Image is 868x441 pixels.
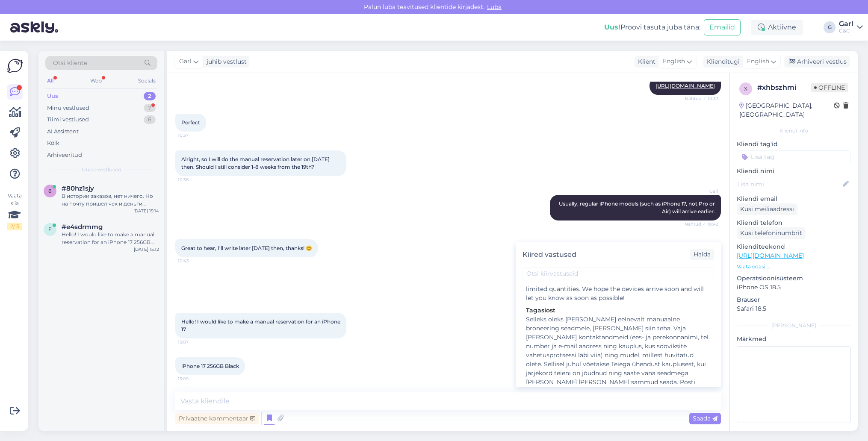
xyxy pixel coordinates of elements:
div: 2 / 3 [7,223,22,230]
div: Vaata siia [7,192,22,230]
span: English [747,57,769,66]
div: Web [89,75,103,86]
div: Tiimi vestlused [47,115,89,124]
p: Kliendi email [737,194,851,203]
div: Kliendi info [737,127,851,135]
input: Lisa tag [737,150,851,163]
span: Nähtud ✓ 10:42 [685,221,718,227]
div: Arhiveeritud [47,151,82,159]
span: 8 [48,188,52,194]
span: Perfect [181,119,200,126]
div: All [45,75,55,86]
span: 10:38 [178,176,210,183]
div: Privaatne kommentaar [175,413,259,424]
div: 6 [144,115,156,124]
div: At the moment, the specific delivery time is not known, as the demand is high and the devices arr... [526,267,711,303]
div: Tagasiost [526,306,711,315]
div: Kiired vastused [523,250,576,260]
a: [URL][DOMAIN_NAME] [655,82,715,89]
p: Kliendi tag'id [737,140,851,149]
span: iPhone 17 256GB Black [181,363,239,369]
div: C&C [839,27,853,34]
span: 15:07 [178,339,210,345]
span: Great to hear, I’ll write later [DATE] then, thanks! 😊 [181,245,312,251]
p: Vaata edasi ... [737,263,851,270]
p: Kliendi nimi [737,167,851,176]
a: [URL][DOMAIN_NAME] [737,252,804,259]
div: juhib vestlust [203,57,247,66]
div: Selleks oleks [PERSON_NAME] eelnevalt manuaalne broneering seadmele, [PERSON_NAME] siin teha. Vaj... [526,315,711,396]
div: [GEOGRAPHIC_DATA], [GEOGRAPHIC_DATA] [739,101,834,119]
span: Uued vestlused [82,166,121,173]
div: AI Assistent [47,127,79,136]
span: Garl [686,188,718,194]
div: Garl [839,21,853,27]
div: Proovi tasuta juba täna: [604,22,700,32]
p: Klienditeekond [737,242,851,251]
p: Safari 18.5 [737,304,851,313]
div: Klient [635,57,655,66]
span: Usually, regular iPhone models (such as iPhone 17, not Pro or Air) will arrive earlier. [559,200,716,215]
span: e [48,226,52,232]
span: 15:09 [178,376,210,382]
div: Küsi meiliaadressi [737,203,797,215]
div: 2 [144,92,156,100]
div: G [824,21,836,33]
button: Emailid [704,19,741,35]
span: Hello! I would like to make a manual reservation for an iPhone 17 [181,318,342,332]
p: Operatsioonisüsteem [737,274,851,283]
span: 10:37 [178,132,210,138]
span: 10:43 [178,258,210,264]
p: Brauser [737,295,851,304]
div: 7 [144,104,156,112]
div: Uus [47,92,58,100]
span: Garl [179,57,192,66]
input: Lisa nimi [737,179,841,189]
div: В истории заказов, нет ничего. Но на почту пришёл чек и деньги снялись. [62,192,159,208]
div: Kõik [47,139,59,147]
div: Klienditugi [703,57,740,66]
span: x [744,85,747,92]
span: Nähtud ✓ 10:37 [685,95,718,102]
b: Uus! [604,23,620,31]
div: [PERSON_NAME] [737,322,851,329]
span: English [663,57,685,66]
a: GarlC&C [839,21,863,34]
div: [DATE] 15:14 [133,208,159,214]
div: Socials [136,75,157,86]
span: Alright, so I will do the manual reservation later on [DATE] then. Should I still consider 1-8 we... [181,156,331,170]
div: Minu vestlused [47,104,89,112]
img: Askly Logo [7,58,23,74]
input: Otsi kiirvastuseid [523,267,714,280]
div: Halda [690,249,714,260]
span: Saada [693,415,717,422]
p: iPhone OS 18.5 [737,283,851,292]
div: Arhiveeri vestlus [784,56,850,68]
span: Offline [811,83,848,92]
span: #e4sdrmmg [62,223,103,231]
div: [DATE] 15:12 [134,246,159,253]
div: # xhbszhmi [757,82,811,93]
span: Otsi kliente [53,59,87,68]
p: Märkmed [737,335,851,344]
span: #80hz1sjy [62,185,94,192]
div: Aktiivne [751,20,803,35]
p: Kliendi telefon [737,218,851,227]
span: Luba [484,3,504,11]
div: Küsi telefoninumbrit [737,227,806,239]
div: Hello! I would like to make a manual reservation for an iPhone 17 256GB Black [62,231,159,246]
